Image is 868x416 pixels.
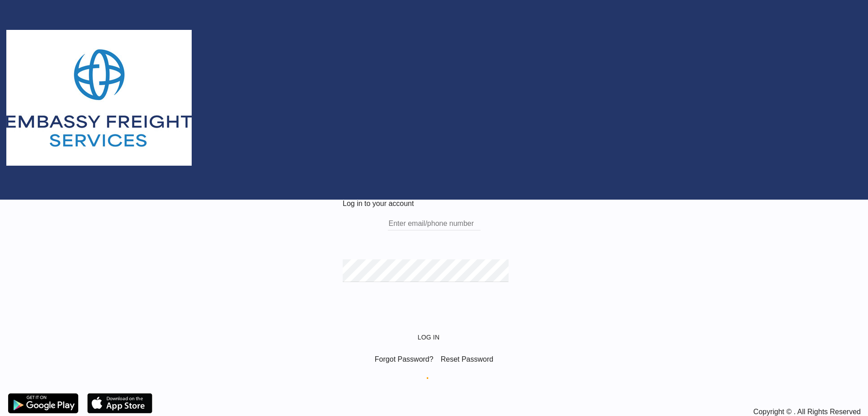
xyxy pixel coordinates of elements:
[365,291,503,326] iframe: reCAPTCHA
[414,329,454,345] button: LOGIN
[371,352,437,367] div: Forgot Password?
[7,392,79,414] img: google.png
[514,262,524,273] md-icon: icon-eye-off
[437,352,497,367] div: Reset Password
[388,217,481,230] input: Enter email/phone number
[86,392,153,414] img: apple.png
[343,200,525,208] div: Log in to your account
